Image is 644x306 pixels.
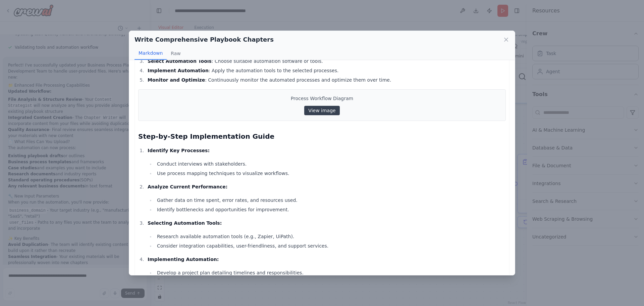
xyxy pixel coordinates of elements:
li: Consider integration capabilities, user-friendliness, and support services. [155,242,506,250]
li: Research available automation tools (e.g., Zapier, UiPath). [155,232,506,241]
li: Identify bottlenecks and opportunities for improvement. [155,206,506,214]
strong: Selecting Automation Tools: [148,220,222,226]
li: : Continuously monitor the automated processes and optimize them over time. [146,76,506,84]
li: : Apply the automation tools to the selected processes. [146,67,506,75]
a: View image [304,106,339,115]
li: Conduct interviews with stakeholders. [155,160,506,168]
p: Process Workflow Diagram [143,95,501,102]
li: : Choose suitable automation software or tools. [146,57,506,65]
button: Markdown [135,47,167,60]
h2: Step-by-Step Implementation Guide [138,132,506,141]
li: Gather data on time spent, error rates, and resources used. [155,196,506,204]
li: Use process mapping techniques to visualize workflows. [155,169,506,177]
button: Raw [167,47,184,60]
strong: Implementing Automation: [148,257,219,262]
strong: Monitor and Optimize [148,77,205,83]
li: Develop a project plan detailing timelines and responsibilities. [155,269,506,277]
strong: Identify Key Processes: [148,148,210,153]
strong: Implement Automation [148,68,209,73]
strong: Analyze Current Performance: [148,184,227,189]
strong: Select Automation Tools [148,58,212,64]
h2: Write Comprehensive Playbook Chapters [135,35,274,44]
